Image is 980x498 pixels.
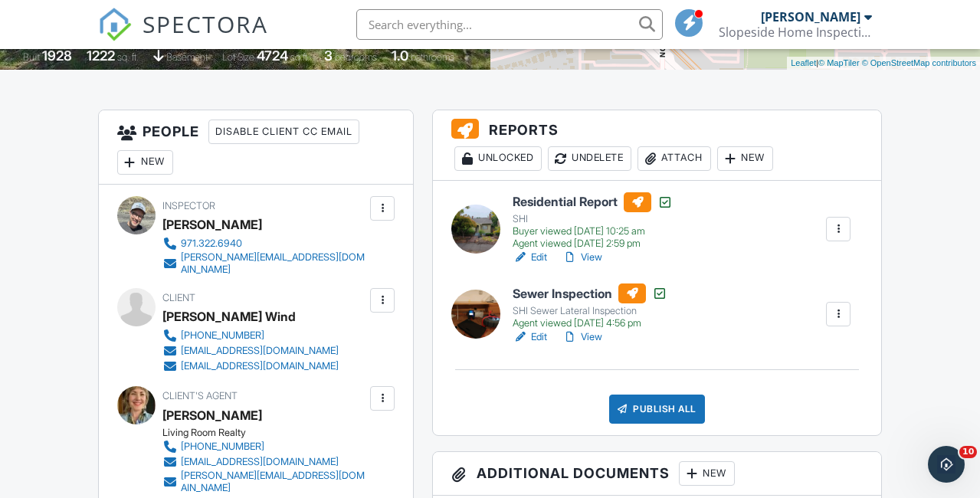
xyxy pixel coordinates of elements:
div: [EMAIL_ADDRESS][DOMAIN_NAME] [181,360,339,372]
a: [PERSON_NAME] [162,404,262,427]
a: Residential Report SHI Buyer viewed [DATE] 10:25 am Agent viewed [DATE] 2:59 pm [513,192,673,251]
a: Edit [513,329,547,345]
a: © MapTiler [818,58,860,67]
div: 4724 [257,48,288,64]
a: © OpenStreetMap contributors [862,58,976,67]
img: The Best Home Inspection Software - Spectora [98,8,132,41]
span: Client [162,292,195,303]
div: Living Room Realty [162,427,379,439]
div: New [679,461,735,486]
div: New [117,150,173,175]
span: basement [166,51,208,63]
span: bedrooms [335,51,377,63]
div: 1.0 [392,48,408,64]
span: Lot Size [222,51,254,63]
a: View [562,329,602,345]
h3: Reports [433,110,881,181]
div: [PHONE_NUMBER] [181,441,264,453]
span: sq.ft. [290,51,310,63]
h3: People [99,110,413,185]
div: Disable Client CC Email [208,120,359,144]
iframe: Intercom live chat [928,446,965,483]
div: | [787,57,980,70]
div: [EMAIL_ADDRESS][DOMAIN_NAME] [181,456,339,468]
a: [PERSON_NAME][EMAIL_ADDRESS][DOMAIN_NAME] [162,470,366,494]
div: Slopeside Home Inspections [719,25,872,40]
div: Buyer viewed [DATE] 10:25 am [513,225,673,238]
a: View [562,250,602,265]
div: [EMAIL_ADDRESS][DOMAIN_NAME] [181,345,339,357]
h6: Sewer Inspection [513,283,667,303]
a: [EMAIL_ADDRESS][DOMAIN_NAME] [162,359,339,374]
div: 3 [324,48,333,64]
div: [PERSON_NAME][EMAIL_ADDRESS][DOMAIN_NAME] [181,251,366,276]
input: Search everything... [356,9,663,40]
h3: Additional Documents [433,452,881,496]
div: SHI [513,213,673,225]
span: SPECTORA [143,8,268,40]
div: New [717,146,773,171]
div: [PERSON_NAME] Wind [162,305,296,328]
span: sq. ft. [117,51,139,63]
a: [PHONE_NUMBER] [162,328,339,343]
span: Built [23,51,40,63]
div: [PERSON_NAME][EMAIL_ADDRESS][DOMAIN_NAME] [181,470,366,494]
span: Client's Agent [162,390,238,401]
a: [EMAIL_ADDRESS][DOMAIN_NAME] [162,454,366,470]
div: Publish All [609,395,705,424]
div: SHI Sewer Lateral Inspection [513,305,667,317]
span: 10 [959,446,977,458]
div: 1222 [87,48,115,64]
a: Sewer Inspection SHI Sewer Lateral Inspection Agent viewed [DATE] 4:56 pm [513,283,667,329]
div: [PERSON_NAME] [761,9,860,25]
div: 1928 [42,48,72,64]
a: [PERSON_NAME][EMAIL_ADDRESS][DOMAIN_NAME] [162,251,366,276]
a: Edit [513,250,547,265]
div: 971.322.6940 [181,238,242,250]
div: Agent viewed [DATE] 4:56 pm [513,317,667,329]
div: [PERSON_NAME] [162,213,262,236]
div: Undelete [548,146,631,171]
div: [PHONE_NUMBER] [181,329,264,342]
h6: Residential Report [513,192,673,212]
div: Attach [637,146,711,171]
a: [EMAIL_ADDRESS][DOMAIN_NAME] [162,343,339,359]
a: SPECTORA [98,21,268,53]
div: Unlocked [454,146,542,171]
a: [PHONE_NUMBER] [162,439,366,454]
span: bathrooms [411,51,454,63]
a: Leaflet [791,58,816,67]
a: 971.322.6940 [162,236,366,251]
span: Inspector [162,200,215,211]
div: Agent viewed [DATE] 2:59 pm [513,238,673,250]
